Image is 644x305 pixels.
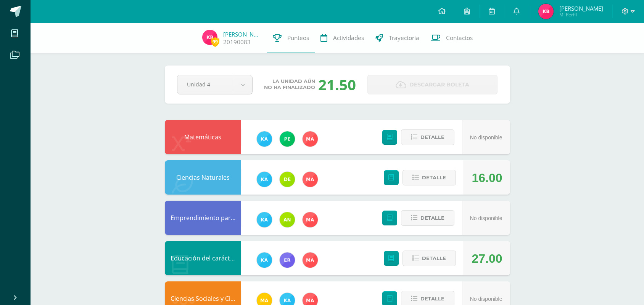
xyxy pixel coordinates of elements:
span: Detalle [420,211,444,225]
a: Unidad 4 [177,75,252,94]
img: 2fed5c3f2027da04ec866e2a5436f393.png [303,212,318,227]
img: e3d76aa3e373cd7ace3d414d737efcfc.png [538,4,554,19]
img: a0f5f5afb1d5eb19c05f5fc52693af15.png [280,172,295,187]
span: Actividades [333,34,364,42]
img: 11a70570b33d653b35fbbd11dfde3caa.png [257,212,272,227]
span: Detalle [420,130,444,144]
span: Detalle [422,171,446,185]
div: 16.00 [472,161,502,195]
button: Detalle [402,251,456,266]
img: 2fed5c3f2027da04ec866e2a5436f393.png [303,172,318,187]
div: Emprendimiento para la Productividad [165,201,241,235]
a: Trayectoria [370,23,425,53]
div: 21.50 [318,75,356,94]
a: Contactos [425,23,478,53]
button: Detalle [401,210,454,226]
span: [PERSON_NAME] [559,5,603,12]
span: La unidad aún no ha finalizado [264,78,315,91]
div: Matemáticas [165,120,241,154]
a: Punteos [267,23,315,53]
button: Detalle [401,129,454,145]
img: 3b3382b3b9de8ce1c22683736b82b523.png [280,131,295,147]
span: 99 [211,37,219,46]
span: Contactos [446,34,473,42]
img: e3d76aa3e373cd7ace3d414d737efcfc.png [202,30,217,45]
a: [PERSON_NAME] [223,30,261,38]
img: 2fed5c3f2027da04ec866e2a5436f393.png [303,252,318,268]
span: Trayectoria [389,34,419,42]
span: No disponible [470,215,502,221]
span: Punteos [287,34,309,42]
img: 51c9151a63d77c0d465fd617935f6a90.png [280,212,295,227]
div: Ciencias Naturales [165,160,241,195]
div: 27.00 [472,241,502,276]
img: 24e93427354e2860561080e027862b98.png [280,252,295,268]
img: 11a70570b33d653b35fbbd11dfde3caa.png [257,252,272,268]
a: Actividades [315,23,370,53]
img: 11a70570b33d653b35fbbd11dfde3caa.png [257,172,272,187]
img: 2fed5c3f2027da04ec866e2a5436f393.png [303,131,318,147]
span: No disponible [470,134,502,141]
button: Detalle [402,170,456,185]
span: Unidad 4 [187,75,224,93]
span: Mi Perfil [559,11,603,18]
img: 11a70570b33d653b35fbbd11dfde3caa.png [257,131,272,147]
a: 20190083 [223,38,251,46]
span: No disponible [470,296,502,302]
span: Descargar boleta [409,75,469,94]
div: Educación del carácter [165,241,241,275]
span: Detalle [422,251,446,265]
